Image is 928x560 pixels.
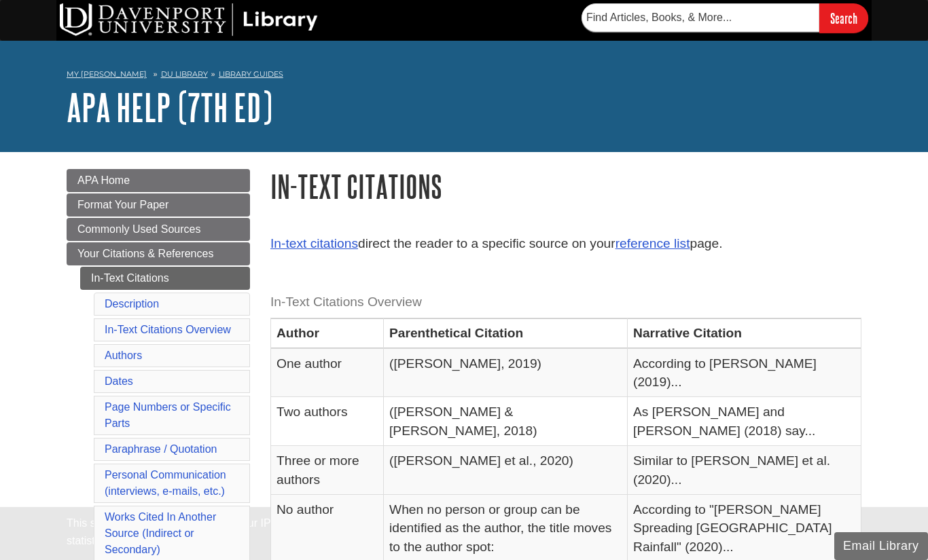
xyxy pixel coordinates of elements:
td: Three or more authors [271,446,384,495]
button: Email Library [834,532,928,560]
th: Parenthetical Citation [384,318,628,348]
caption: In-Text Citations Overview [270,287,861,318]
a: reference list [615,236,690,250]
td: As [PERSON_NAME] and [PERSON_NAME] (2018) say... [628,397,861,446]
a: DU Library [161,69,208,79]
form: Searches DU Library's articles, books, and more [582,3,868,33]
td: ([PERSON_NAME] et al., 2020) [384,446,628,495]
a: Works Cited In Another Source (Indirect or Secondary) [105,511,216,555]
th: Author [271,318,384,348]
a: APA Home [67,169,250,192]
a: Description [105,298,159,310]
td: Two authors [271,397,384,446]
a: Library Guides [219,69,283,79]
th: Narrative Citation [628,318,861,348]
td: Similar to [PERSON_NAME] et al. (2020)... [628,446,861,495]
span: APA Home [77,174,130,186]
td: According to [PERSON_NAME] (2019)... [628,348,861,397]
a: Personal Communication(interviews, e-mails, etc.) [105,469,226,497]
a: Your Citations & References [67,242,250,265]
h1: In-Text Citations [270,169,861,204]
span: Commonly Used Sources [77,223,200,235]
td: ([PERSON_NAME], 2019) [384,348,628,397]
a: In-text citations [270,236,358,250]
nav: breadcrumb [67,65,861,87]
a: In-Text Citations [80,267,250,290]
td: One author [271,348,384,397]
a: Format Your Paper [67,193,250,217]
input: Search [819,3,868,33]
a: APA Help (7th Ed) [67,86,272,128]
a: Authors [105,350,142,361]
a: In-Text Citations Overview [105,324,231,335]
a: Commonly Used Sources [67,218,250,241]
td: ([PERSON_NAME] & [PERSON_NAME], 2018) [384,397,628,446]
img: DU Library [60,3,318,36]
input: Find Articles, Books, & More... [582,3,819,32]
p: direct the reader to a specific source on your page. [270,234,861,254]
a: My [PERSON_NAME] [67,69,147,80]
span: Format Your Paper [77,199,168,210]
a: Page Numbers or Specific Parts [105,401,231,429]
span: Your Citations & References [77,248,213,259]
a: Paraphrase / Quotation [105,443,217,455]
a: Dates [105,375,133,387]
